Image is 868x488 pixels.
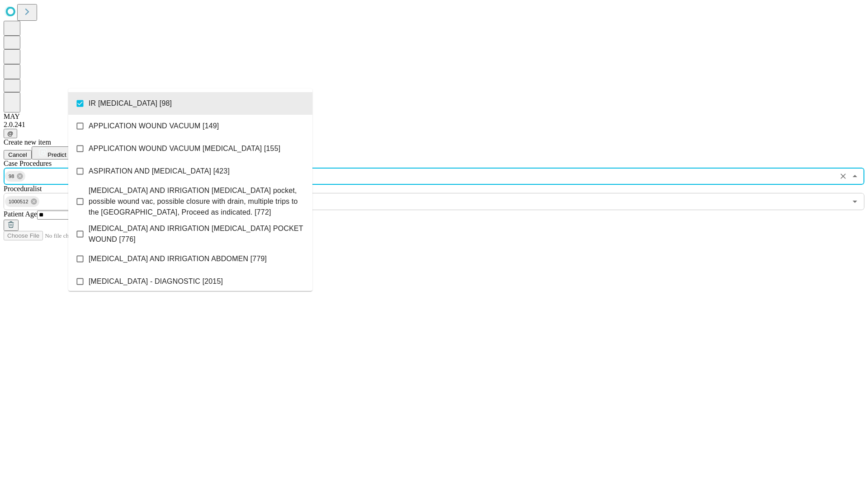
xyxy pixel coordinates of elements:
[89,223,305,245] span: [MEDICAL_DATA] AND IRRIGATION [MEDICAL_DATA] POCKET WOUND [776]
[4,138,51,146] span: Create new item
[32,146,73,160] button: Predict
[7,130,14,137] span: @
[849,195,861,208] button: Open
[8,151,27,158] span: Cancel
[89,98,172,109] span: IR [MEDICAL_DATA] [98]
[89,276,223,287] span: [MEDICAL_DATA] - DIAGNOSTIC [2015]
[4,150,32,160] button: Cancel
[5,196,39,207] div: 1000512
[89,185,305,218] span: [MEDICAL_DATA] AND IRRIGATION [MEDICAL_DATA] pocket, possible wound vac, possible closure with dr...
[5,197,32,207] span: 1000512
[4,129,17,138] button: @
[4,210,37,218] span: Patient Age
[4,113,864,121] div: MAY
[89,253,267,264] span: [MEDICAL_DATA] AND IRRIGATION ABDOMEN [779]
[837,170,849,183] button: Clear
[89,166,230,177] span: ASPIRATION AND [MEDICAL_DATA] [423]
[89,121,219,131] span: APPLICATION WOUND VACUUM [149]
[4,185,42,192] span: Proceduralist
[849,170,861,183] button: Close
[4,121,864,129] div: 2.0.241
[89,143,280,154] span: APPLICATION WOUND VACUUM [MEDICAL_DATA] [155]
[47,151,66,158] span: Predict
[4,160,52,167] span: Scheduled Procedure
[5,171,25,182] div: 98
[5,171,18,182] span: 98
